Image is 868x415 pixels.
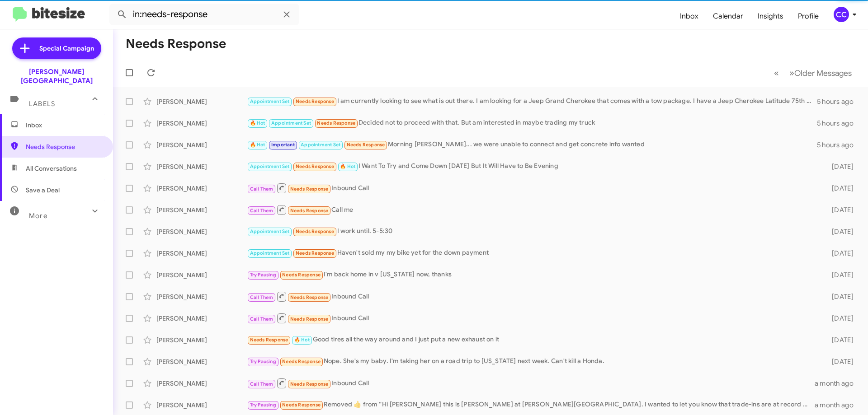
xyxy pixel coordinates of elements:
[750,3,791,29] a: Insights
[834,7,849,22] div: CC
[250,186,274,192] span: Call Them
[26,142,103,151] span: Needs Response
[156,140,247,149] div: [PERSON_NAME]
[250,381,274,387] span: Call Them
[817,162,861,171] div: [DATE]
[250,163,290,169] span: Appointment Set
[250,402,276,408] span: Try Pausing
[301,142,340,148] span: Appointment Set
[250,359,276,364] span: Try Pausing
[156,357,247,366] div: [PERSON_NAME]
[290,186,329,192] span: Needs Response
[794,68,852,78] span: Older Messages
[817,336,861,345] div: [DATE]
[156,379,247,388] div: [PERSON_NAME]
[247,226,817,237] div: I work until. 5-5:30
[817,314,861,323] div: [DATE]
[12,37,101,59] a: Special Campaign
[271,142,295,148] span: Important
[706,3,750,29] a: Calendar
[791,3,826,29] a: Profile
[247,291,817,302] div: Inbound Call
[156,401,247,410] div: [PERSON_NAME]
[769,64,857,82] nav: Page navigation example
[826,7,858,22] button: CC
[247,96,817,107] div: I am currently looking to see what is out there. I am looking for a Jeep Grand Cherokee that come...
[817,184,861,193] div: [DATE]
[250,120,265,126] span: 🔥 Hot
[317,120,355,126] span: Needs Response
[247,400,815,410] div: Removed ‌👍‌ from “ Hi [PERSON_NAME] this is [PERSON_NAME] at [PERSON_NAME][GEOGRAPHIC_DATA]. I wa...
[290,381,329,387] span: Needs Response
[769,64,784,82] button: Previous
[247,140,817,150] div: Morning [PERSON_NAME]... we were unable to connect and get concrete info wanted
[290,294,329,300] span: Needs Response
[290,316,329,322] span: Needs Response
[815,401,861,410] div: a month ago
[247,270,817,280] div: I'm back home in v [US_STATE] now, thanks
[296,163,334,169] span: Needs Response
[817,270,861,280] div: [DATE]
[156,97,247,106] div: [PERSON_NAME]
[250,272,276,278] span: Try Pausing
[250,316,274,322] span: Call Them
[247,312,817,324] div: Inbound Call
[282,272,321,278] span: Needs Response
[250,228,290,234] span: Appointment Set
[347,142,385,148] span: Needs Response
[784,64,857,82] button: Next
[290,208,329,214] span: Needs Response
[156,184,247,193] div: [PERSON_NAME]
[817,357,861,366] div: [DATE]
[817,205,861,214] div: [DATE]
[156,249,247,258] div: [PERSON_NAME]
[247,182,817,194] div: Inbound Call
[156,314,247,323] div: [PERSON_NAME]
[294,337,310,343] span: 🔥 Hot
[156,227,247,236] div: [PERSON_NAME]
[247,335,817,345] div: Good tires all the way around and I just put a new exhaust on it
[296,228,334,234] span: Needs Response
[282,359,321,364] span: Needs Response
[26,186,60,195] span: Save a Deal
[282,402,321,408] span: Needs Response
[156,162,247,171] div: [PERSON_NAME]
[156,336,247,345] div: [PERSON_NAME]
[156,270,247,280] div: [PERSON_NAME]
[29,212,47,220] span: More
[29,100,55,108] span: Labels
[296,98,334,104] span: Needs Response
[250,142,265,148] span: 🔥 Hot
[250,250,290,256] span: Appointment Set
[156,205,247,214] div: [PERSON_NAME]
[109,4,299,25] input: Search
[247,204,817,215] div: Call me
[156,119,247,128] div: [PERSON_NAME]
[247,118,817,128] div: Decided not to proceed with that. But am interested in maybe trading my truck
[26,164,77,173] span: All Conversations
[673,3,706,29] a: Inbox
[340,163,355,169] span: 🔥 Hot
[247,356,817,367] div: Nope. She's my baby. I'm taking her on a road trip to [US_STATE] next week. Can't kill a Honda.
[247,161,817,172] div: I Want To Try and Come Down [DATE] But It Will Have to Be Evening
[817,97,861,106] div: 5 hours ago
[247,378,815,389] div: Inbound Call
[789,67,794,79] span: »
[39,44,94,53] span: Special Campaign
[296,250,334,256] span: Needs Response
[156,292,247,301] div: [PERSON_NAME]
[815,379,861,388] div: a month ago
[271,120,311,126] span: Appointment Set
[247,248,817,258] div: Haven't sold my my bike yet for the down payment
[250,337,288,343] span: Needs Response
[817,249,861,258] div: [DATE]
[250,98,290,104] span: Appointment Set
[817,227,861,236] div: [DATE]
[817,140,861,149] div: 5 hours ago
[126,37,226,51] h1: Needs Response
[774,67,779,79] span: «
[817,119,861,128] div: 5 hours ago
